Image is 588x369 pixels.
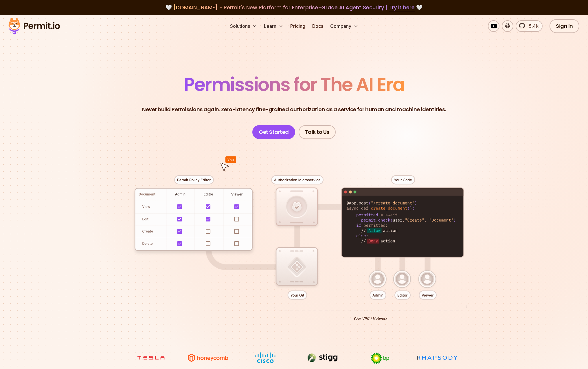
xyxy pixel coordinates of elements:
span: Permissions for The AI Era [184,72,404,97]
img: Stigg [301,352,344,363]
a: Get Started [252,125,295,139]
button: Solutions [228,20,259,32]
img: Rhapsody Health [416,352,459,363]
a: Sign In [550,19,579,33]
a: 5.4k [516,20,543,32]
div: 🤍 🤍 [14,3,574,12]
a: Talk to Us [299,125,336,139]
a: Try it here [389,4,415,11]
a: Pricing [288,20,308,32]
img: bp [358,352,402,364]
img: Cisco [244,352,287,363]
button: Company [328,20,361,32]
a: Docs [310,20,326,32]
span: [DOMAIN_NAME] - Permit's New Platform for Enterprise-Grade AI Agent Security | [173,4,415,11]
button: Learn [262,20,286,32]
img: Permit logo [6,16,63,36]
img: tesla [129,352,172,363]
img: Honeycomb [186,352,230,363]
p: Never build Permissions again. Zero-latency fine-grained authorization as a service for human and... [142,105,446,114]
span: 5.4k [525,23,539,30]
